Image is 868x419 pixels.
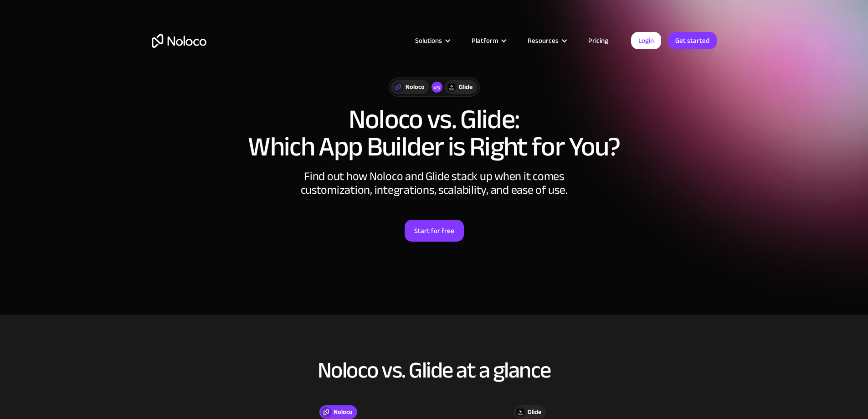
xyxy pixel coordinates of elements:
h2: Noloco vs. Glide at a glance [152,358,717,383]
a: Login [631,32,661,49]
h1: Noloco vs. Glide: Which App Builder is Right for You? [152,106,717,160]
div: Glide [459,82,473,92]
div: Solutions [415,35,442,47]
div: Noloco [406,82,425,92]
div: Solutions [404,35,460,47]
div: Resources [516,35,577,47]
div: Glide [528,407,541,417]
div: Platform [460,35,516,47]
a: Start for free [405,220,464,242]
div: Platform [472,35,498,47]
div: Resources [528,35,559,47]
a: Get started [668,32,717,49]
a: home [152,34,206,48]
div: Noloco [334,407,353,417]
a: Pricing [577,35,620,47]
div: vs [431,82,442,93]
div: Find out how Noloco and Glide stack up when it comes customization, integrations, scalability, an... [298,170,571,197]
